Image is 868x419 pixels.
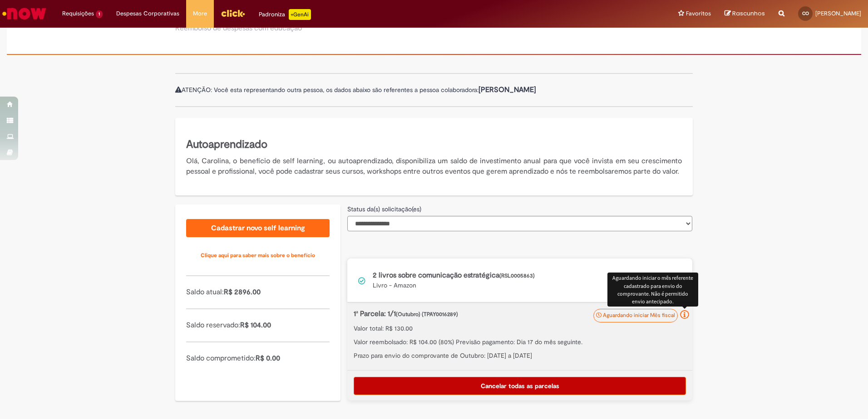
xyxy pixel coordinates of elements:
a: Rascunhos [725,10,765,18]
img: click_logo_yellow_360x200.png [221,6,245,20]
span: Favoritos [686,9,711,18]
div: ATENÇÃO: Você esta representando outra pessoa, os dados abaixo são referentes a pessoa colaboradora: [175,73,693,107]
p: Saldo atual: [186,287,330,297]
span: Despesas Corporativas [116,9,179,18]
p: Olá, Carolina, o benefício de self learning, ou autoaprendizado, disponibiliza um saldo de invest... [186,156,682,177]
p: +GenAi [289,9,311,20]
p: Prazo para envio do comprovante de Outubro: [DATE] a [DATE] [354,351,686,360]
span: (Outubro) (TPAY0016289) [396,311,458,318]
span: Aguardando iniciar Mês fiscal [603,312,675,319]
span: R$ 2896.00 [224,287,261,297]
p: Valor total: R$ 130.00 [354,324,686,333]
span: More [193,9,207,18]
p: Saldo reservado: [186,320,330,331]
p: Saldo comprometido: [186,353,330,364]
label: Status da(s) solicitação(es) [347,205,421,214]
span: [PERSON_NAME] [815,10,861,17]
div: Aguardando iniciar o mês referente cadastrado para envio do comprovante. Não é permitido envio an... [607,273,698,307]
span: 1 [96,10,103,18]
button: Cancelar todas as parcelas [354,377,686,395]
h5: Autoaprendizado [186,137,682,152]
p: 1ª Parcela: 1/1 [354,309,638,319]
b: [PERSON_NAME] [478,85,536,94]
h2: Reembolso de despesas com educação [175,24,302,33]
a: Cadastrar novo self learning [186,219,330,237]
p: Valor reembolsado: R$ 104.00 (80%) Previsão pagamento: Dia 17 do mês seguinte. [354,337,686,346]
div: Padroniza [259,9,311,20]
span: R$ 104.00 [240,321,271,330]
span: R$ 0.00 [256,354,280,363]
a: Clique aqui para saber mais sobre o benefício [186,246,330,264]
span: CO [802,10,809,16]
span: Rascunhos [732,9,765,18]
span: Requisições [62,9,94,18]
img: ServiceNow [1,5,48,23]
